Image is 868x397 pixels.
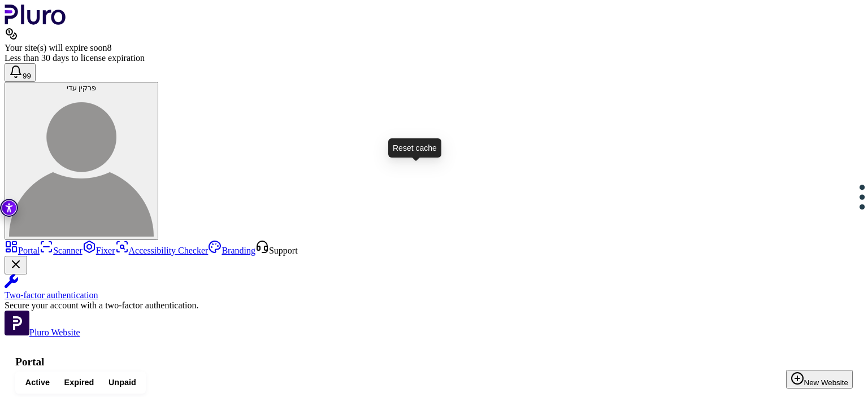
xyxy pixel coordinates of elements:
[57,374,101,391] button: Expired
[25,377,50,388] span: Active
[115,246,209,255] a: Accessibility Checker
[64,377,94,388] span: Expired
[5,328,80,337] a: Open Pluro Website
[101,374,143,391] button: Unpaid
[18,374,57,391] button: Active
[5,63,36,82] button: Open notifications, you have 392 new notifications
[108,377,136,388] span: Unpaid
[5,53,863,63] div: Less than 30 days to license expiration
[5,256,27,274] button: Close Two-factor authentication notification
[5,240,863,338] aside: Sidebar menu
[208,246,255,255] a: Branding
[40,246,83,255] a: Scanner
[83,246,115,255] a: Fixer
[5,82,158,240] button: פרקין עדיפרקין עדי
[15,356,853,368] h1: Portal
[255,246,298,255] a: Open Support screen
[5,17,66,27] a: Logo
[5,300,863,311] div: Secure your account with a two-factor authentication.
[23,72,31,80] span: 99
[5,246,40,255] a: Portal
[107,43,111,53] span: 8
[786,370,853,389] button: New Website
[5,43,863,53] div: Your site(s) will expire soon
[67,84,97,92] span: פרקין עדי
[5,290,863,300] div: Two-factor authentication
[9,92,154,237] img: פרקין עדי
[5,274,863,300] a: Two-factor authentication
[388,138,441,158] div: Reset cache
